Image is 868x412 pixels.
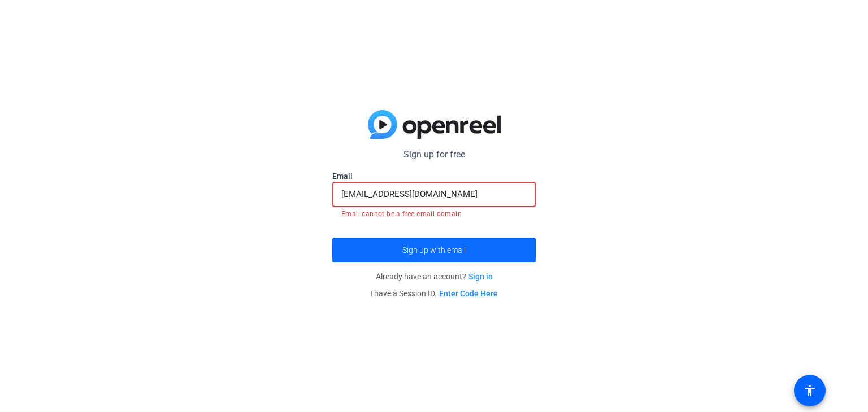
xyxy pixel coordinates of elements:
[468,272,493,281] a: Sign in
[332,238,536,262] button: Sign up with email
[368,110,501,139] img: blue-gradient.svg
[332,148,536,161] p: Sign up for free
[341,207,527,220] mat-error: Email cannot be a free email domain
[376,272,493,281] span: Already have an account?
[439,289,498,298] a: Enter Code Here
[803,384,817,397] mat-icon: accessibility
[341,187,527,201] input: Enter Email Address
[332,170,536,182] label: Email
[370,289,498,298] span: I have a Session ID.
